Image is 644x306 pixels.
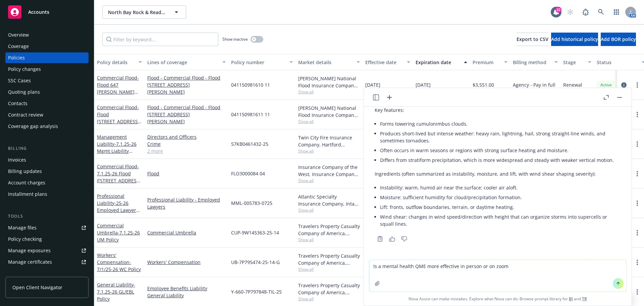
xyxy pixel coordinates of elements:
a: Coverage [5,41,89,52]
a: TR [582,296,587,302]
a: Contract review [5,110,89,120]
span: - 25-26 Employed Lawyers E&O [97,200,140,220]
div: 22 [555,7,561,13]
span: Show all [298,266,360,272]
div: Expiration date [416,59,460,66]
button: Add BOR policy [601,33,636,46]
a: more [633,170,641,178]
p: Ingredients (often summarized as instability, moisture, and lift, with wind shear shaping severity): [375,170,621,177]
div: Policy checking [8,234,42,245]
a: more [633,81,641,89]
a: Search [594,5,608,19]
a: Manage certificates [5,257,89,267]
a: Start snowing [563,5,577,19]
button: Lines of coverage [145,54,228,70]
span: $3,551.00 [473,81,494,88]
span: Add BOR policy [601,36,636,42]
a: Employee Benefits Liability [147,285,226,292]
a: Installment plans [5,189,89,200]
div: Billing method [513,59,550,66]
li: Moisture: sufficient humidity for cloud/precipitation formation. [380,192,621,202]
a: Invoices [5,155,89,165]
a: Quoting plans [5,87,89,97]
span: Renewal [563,81,582,88]
a: Accounts [5,3,89,21]
a: Flood [147,170,226,177]
a: Professional Liability - Employed Lawyers [147,196,226,210]
a: Management Liability [97,134,140,161]
span: 041150981610 11 [231,81,270,88]
span: Show all [298,237,360,243]
span: Show all [298,178,360,183]
span: 57KB0461432-25 [231,140,268,147]
a: Policy changes [5,64,89,75]
div: Atlantic Specialty Insurance Company, Intact Insurance, Amwins [298,193,360,207]
span: Accounts [28,9,49,15]
a: more [633,199,641,207]
svg: Copy to clipboard [377,236,383,242]
div: Invoices [8,155,26,165]
li: Produces short-lived but intense weather: heavy rain, lightning, hail, strong straight-line winds... [380,129,621,145]
div: Status [597,59,638,66]
a: circleInformation [620,81,628,89]
div: Manage files [8,222,37,233]
div: Policy number [231,59,285,66]
a: Workers' Compensation [147,259,226,266]
div: Policy details [97,59,135,66]
a: Directors and Officers [147,133,226,140]
a: more [633,288,641,296]
div: Stage [563,59,584,66]
span: Active [599,82,613,88]
span: - 7.1.25-26 UM Policy [97,229,140,243]
div: Travelers Property Casualty Company of America, Travelers Insurance [298,252,360,266]
div: [PERSON_NAME] National Flood Insurance Company, [PERSON_NAME] Flood [298,104,360,119]
a: Policies [5,52,89,63]
a: Contacts [5,98,89,109]
span: 041150981611 11 [231,111,270,118]
a: Overview [5,30,89,40]
a: Billing updates [5,166,89,177]
a: Workers' Compensation [97,252,141,272]
textarea: Is a mental health QME more effective in person or on zoom [369,260,626,292]
span: Manage exposures [5,245,89,256]
div: Manage certificates [8,257,52,267]
a: more [633,111,641,119]
a: Switch app [610,5,623,19]
span: North Bay Rock & Ready-Mix, Inc. [108,9,166,16]
div: Policy changes [8,64,41,75]
button: Policy details [94,54,145,70]
div: Coverage [8,41,29,52]
span: - 7.1.25-26 Mgmt Liability (D&O/ELP/FID/CRM) [97,141,140,161]
div: Overview [8,30,29,40]
span: Add historical policy [551,36,598,42]
li: Forms towering cumulonimbus clouds. [380,119,621,129]
span: FLO3000084 04 [231,170,265,177]
button: Market details [296,54,363,70]
span: Open Client Navigator [12,284,62,291]
span: [DATE] [416,81,431,88]
a: more [633,140,641,148]
span: MML-005783-0725 [231,200,272,207]
button: Expiration date [413,54,470,70]
button: Effective date [363,54,413,70]
a: Account charges [5,177,89,188]
a: Policy checking [5,234,89,245]
span: Show all [298,296,360,302]
li: Instability: warm, humid air near the surface; cooler air aloft. [380,183,621,192]
a: more [633,258,641,266]
a: Commercial Flood [97,104,140,132]
a: Crime [147,140,226,147]
a: General Liability [97,281,135,302]
p: Key features: [375,106,621,114]
a: Manage claims [5,268,89,279]
a: Commercial Flood [97,75,139,109]
div: Insurance Company of the West, Insurance Company of the West (ICW), Amwins [298,164,360,178]
button: Policy number [228,54,296,70]
div: Travelers Property Casualty Company of America, Travelers Insurance [298,282,360,296]
div: SSC Cases [8,75,31,86]
li: Lift: fronts, outflow boundaries, terrain, or daytime heating. [380,202,621,212]
input: Filter by keyword... [102,33,218,46]
div: Policies [8,52,25,63]
span: Show all [298,89,360,95]
div: Travelers Property Casualty Company of America, Travelers Insurance [298,223,360,237]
